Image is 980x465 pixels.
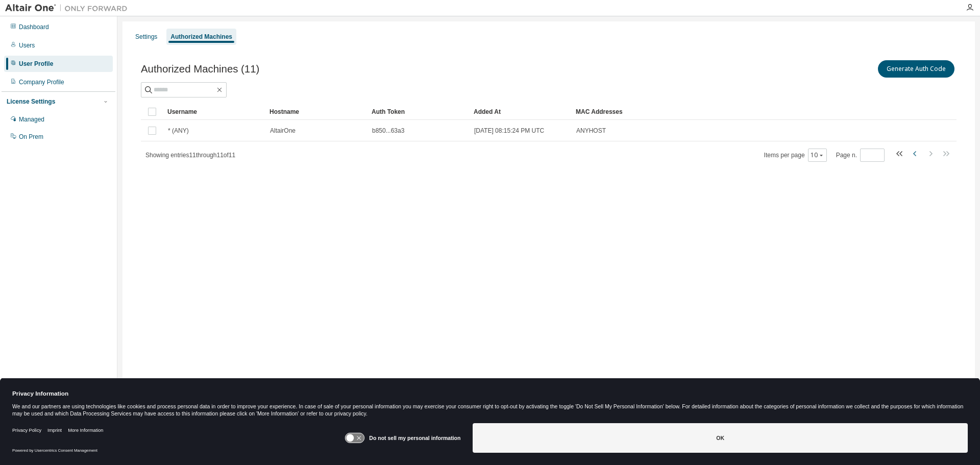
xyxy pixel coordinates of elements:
span: Authorized Machines (11) [141,63,259,75]
div: Added At [474,104,568,120]
span: b850...63a3 [372,127,404,135]
span: Showing entries 11 through 11 of 11 [145,152,235,159]
img: Altair One [5,3,133,13]
div: Company Profile [19,78,64,86]
div: Auth Token [372,104,465,120]
div: Users [19,41,35,50]
div: Hostname [269,104,363,120]
span: Page n. [836,149,885,162]
span: * (ANY) [168,127,189,135]
div: User Profile [19,60,53,68]
div: Dashboard [19,23,49,31]
span: AltairOne [270,127,296,135]
span: ANYHOST [576,127,606,135]
span: Items per page [764,149,827,162]
div: On Prem [19,133,43,141]
div: Authorized Machines [170,33,232,41]
div: MAC Addresses [576,104,849,120]
div: Managed [19,115,44,124]
span: [DATE] 08:15:24 PM UTC [474,127,544,135]
button: Generate Auth Code [878,60,954,78]
div: Settings [135,33,157,41]
div: License Settings [7,97,55,106]
button: 10 [811,151,824,159]
div: Username [167,104,261,120]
